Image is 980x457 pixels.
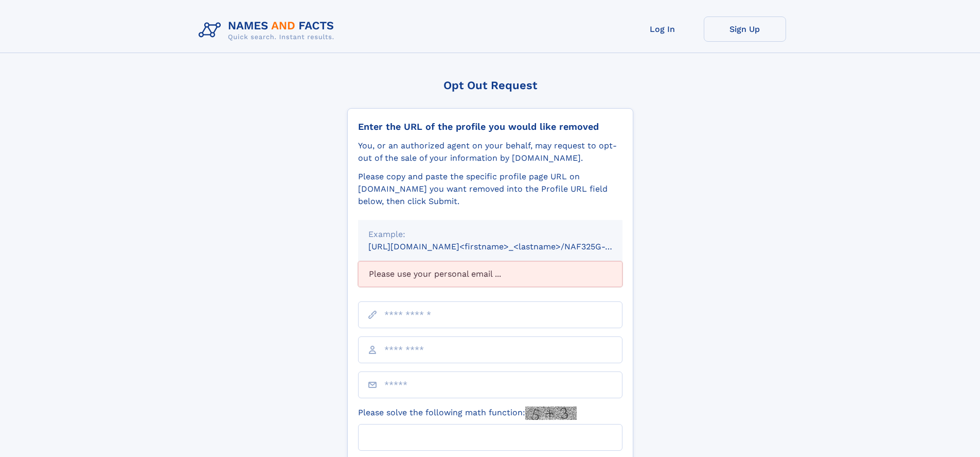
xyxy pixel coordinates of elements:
div: You, or an authorized agent on your behalf, may request to opt-out of the sale of your informatio... [358,140,622,164]
div: Enter the URL of the profile you would like removed [358,121,622,132]
div: Opt Out Request [347,79,633,92]
label: Please solve the following math function: [358,407,577,420]
div: Please copy and paste the specific profile page URL on [DOMAIN_NAME] you want removed into the Pr... [358,171,622,208]
div: Example: [368,228,612,241]
a: Sign Up [704,16,786,42]
img: Logo Names and Facts [194,16,343,44]
div: Please use your personal email ... [358,261,622,287]
a: Log In [621,16,704,42]
small: [URL][DOMAIN_NAME]<firstname>_<lastname>/NAF325G-xxxxxxxx [368,242,642,251]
